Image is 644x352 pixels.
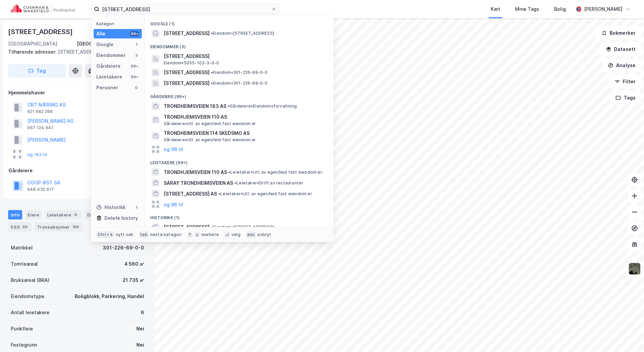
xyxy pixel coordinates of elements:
div: Leietakere [44,210,82,219]
div: 6 [141,309,144,317]
div: 6 [72,211,79,218]
span: [STREET_ADDRESS] AS [164,190,217,198]
img: 9k= [628,262,641,275]
span: TRONDHEIMSVEIEN 183 AS [164,102,226,110]
span: Leietaker • Drift av restauranter [234,180,303,186]
div: Hjemmelshaver [8,89,147,97]
span: • [218,191,220,196]
button: Bokmerker [596,26,641,40]
div: 21 735 ㎡ [123,276,144,284]
div: 99+ [130,31,139,36]
div: Google [96,40,114,49]
div: 957 124 941 [27,125,53,130]
div: Personer [96,84,118,92]
span: Gårdeiere • Eiendomsforvaltning [228,104,297,109]
span: • [211,70,213,75]
div: Alle [96,30,105,38]
span: Tilhørende adresser: [8,49,58,55]
span: Eiendom • 301-226-99-0-0 [211,81,268,86]
span: • [234,180,236,185]
div: avbryt [257,232,271,237]
div: Leietakere [96,73,122,81]
span: TRONDHEIMSVEIEN 114 SKEDSMO AS [164,129,325,137]
span: • [211,225,213,230]
span: [STREET_ADDRESS] [164,79,210,87]
span: [STREET_ADDRESS] [164,29,210,37]
div: [STREET_ADDRESS] [8,26,74,37]
div: Transaksjoner [34,222,83,232]
div: 89 [21,224,29,230]
div: 4 560 ㎡ [124,260,144,268]
div: Historikk (1) [145,210,333,222]
div: 921 682 298 [27,109,53,114]
span: [STREET_ADDRESS] [164,68,210,77]
span: Leietaker • Utl. av egen/leid fast eiendom el. [218,191,313,197]
iframe: Chat Widget [610,320,644,352]
div: ESG [8,222,32,232]
div: Gårdeiere [8,167,147,175]
div: Leietakere (99+) [145,155,333,167]
button: Analyse [602,59,641,72]
button: Tags [610,91,641,105]
span: Eiendom • 5055-103-3-0-0 [164,60,219,66]
span: Gårdeiere • Utl. av egen/leid fast eiendom el. [164,137,257,143]
span: Leietaker • Utl. av egen/leid fast eiendom el. [228,170,323,175]
div: Festegrunn [11,341,37,349]
div: Kategori [96,21,142,26]
button: Tag [8,64,66,78]
div: 0 [134,85,139,90]
span: [STREET_ADDRESS] [164,223,210,231]
button: Datasett [600,42,641,56]
div: 1 [134,42,139,47]
div: nytt søk [116,232,134,237]
div: Eiendommer [96,51,126,59]
div: 99+ [130,74,139,80]
div: Eiere [25,210,42,219]
div: Nei [136,341,144,349]
div: Bruksareal (BRA) [11,276,50,284]
input: Søk på adresse, matrikkel, gårdeiere, leietakere eller personer [99,4,271,14]
div: esc [246,231,256,238]
span: • [211,81,213,86]
div: Info [8,210,22,219]
div: [STREET_ADDRESS] [8,48,141,56]
div: Eiendomstype [11,292,44,300]
span: • [211,31,213,36]
div: neste kategori [150,232,182,237]
div: Bolig [554,5,566,13]
span: SARAY TRONDHEIMSVEIEN AS [164,179,233,187]
img: cushman-wakefield-realkapital-logo.202ea83816669bd177139c58696a8fa1.svg [11,4,75,14]
div: markere [201,232,219,237]
div: Kontrollprogram for chat [610,320,644,352]
button: Filter [609,75,641,88]
div: 189 [71,224,80,230]
div: Historikk [96,203,126,211]
span: • [228,170,230,175]
div: velg [231,232,240,237]
div: Nei [136,325,144,333]
div: Tomteareal [11,260,38,268]
div: 948 432 617 [27,187,54,192]
div: Delete history [104,214,138,222]
span: Gårdeiere • Utl. av egen/leid fast eiendom el. [164,121,257,126]
div: Gårdeiere (99+) [145,89,333,101]
div: 1 [134,205,139,210]
div: [GEOGRAPHIC_DATA], 226/69 [77,40,147,48]
div: Gårdeiere [96,62,121,70]
div: Boligblokk, Parkering, Handel [75,292,144,300]
div: Punktleie [11,325,33,333]
span: • [228,104,230,109]
div: tab [139,231,149,238]
button: og 96 til [164,145,183,153]
div: Antall leietakere [11,309,50,317]
span: [STREET_ADDRESS] [164,52,325,60]
span: TRONDHJEMSVEIEN 110 AS [164,113,325,121]
div: Matrikkel [11,244,33,252]
div: Datasett [85,210,118,219]
div: Kart [491,5,500,13]
div: Mine Tags [515,5,539,13]
div: [PERSON_NAME] [584,5,622,13]
div: Ctrl + k [96,231,115,238]
span: Eiendom • 301-226-99-0-0 [211,70,268,75]
span: Eiendom • [STREET_ADDRESS] [211,225,274,230]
